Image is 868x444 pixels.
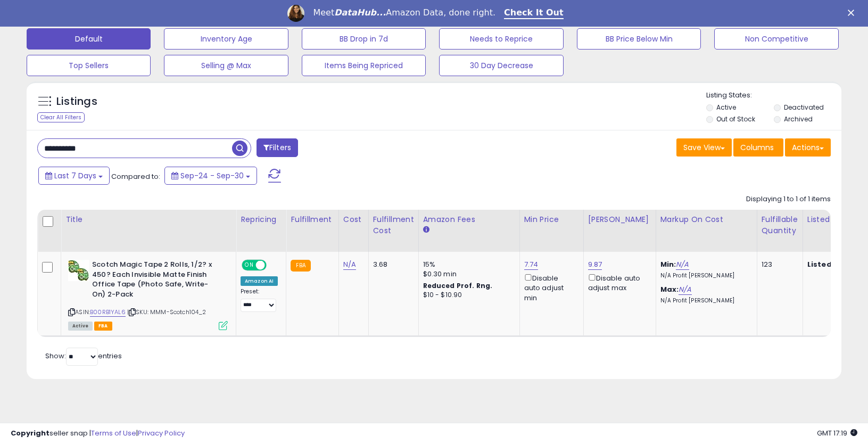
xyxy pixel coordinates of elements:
b: Listed Price: [807,259,856,269]
button: Default [27,28,151,50]
label: Archived [784,114,813,124]
div: Disable auto adjust min [524,272,575,303]
div: Close [848,10,858,16]
img: Profile image for Georgie [287,5,304,22]
span: Sep-24 - Sep-30 [180,170,244,181]
button: Inventory Age [164,28,288,50]
button: Filters [257,138,298,157]
a: N/A [676,259,689,270]
button: Selling @ Max [164,55,288,76]
div: Meet Amazon Data, done right. [313,7,495,18]
div: seller snap | | [11,429,185,439]
div: Preset: [241,288,278,312]
div: Fulfillable Quantity [762,214,798,236]
a: Check It Out [504,7,564,19]
button: Actions [785,138,831,157]
div: [PERSON_NAME] [588,214,651,225]
div: Clear All Filters [37,112,85,122]
p: Listing States: [706,91,841,101]
span: Last 7 Days [54,170,96,181]
div: Amazon AI [241,276,278,286]
h5: Listings [56,94,97,109]
div: $10 - $10.90 [423,291,511,300]
div: ASIN: [68,260,228,329]
a: Terms of Use [91,428,136,438]
small: Amazon Fees. [423,225,429,235]
div: Disable auto adjust max [588,272,648,293]
p: N/A Profit [PERSON_NAME] [660,272,749,279]
div: 123 [762,260,795,269]
div: Min Price [524,214,579,225]
a: N/A [343,259,356,270]
div: Fulfillment Cost [373,214,414,236]
div: Title [65,214,232,225]
a: 9.87 [588,259,602,270]
button: 30 Day Decrease [439,55,563,76]
span: OFF [265,261,282,270]
img: 51QgVbbT1VL._SL40_.jpg [68,260,89,281]
b: Scotch Magic Tape 2 Rolls, 1/2? x 450? Each Invisible Matte Finish Office Tape (Photo Safe, Write... [92,260,221,302]
a: Privacy Policy [138,428,185,438]
div: 15% [423,260,511,269]
a: N/A [679,284,691,295]
div: Displaying 1 to 1 of 1 items [746,194,831,204]
div: Cost [343,214,364,225]
i: DataHub... [334,7,386,18]
button: BB Price Below Min [577,28,701,50]
a: 7.74 [524,259,539,270]
small: FBA [291,260,310,272]
span: Show: entries [45,351,122,361]
span: Compared to: [111,171,160,182]
b: Max: [660,284,679,294]
b: Min: [660,259,676,269]
b: Reduced Prof. Rng. [423,281,493,290]
p: N/A Profit [PERSON_NAME] [660,297,749,305]
label: Active [716,103,736,112]
span: ON [243,261,256,270]
div: Amazon Fees [423,214,515,225]
span: | SKU: MMM-Scotch104_2 [127,308,206,316]
span: FBA [94,322,112,331]
strong: Copyright [11,428,49,438]
label: Deactivated [784,103,824,112]
th: The percentage added to the cost of goods (COGS) that forms the calculator for Min & Max prices. [656,210,757,252]
button: Top Sellers [27,55,151,76]
span: Columns [740,142,774,153]
button: Items Being Repriced [302,55,426,76]
div: $0.30 min [423,269,511,279]
label: Out of Stock [716,114,755,124]
div: Fulfillment [291,214,334,225]
button: Columns [733,138,783,157]
div: 3.68 [373,260,410,269]
span: 2025-10-14 17:19 GMT [817,428,857,438]
div: Markup on Cost [660,214,753,225]
button: Needs to Reprice [439,28,563,50]
button: Save View [676,138,732,157]
button: Sep-24 - Sep-30 [164,167,257,185]
div: Repricing [241,214,282,225]
button: Non Competitive [714,28,838,50]
button: Last 7 Days [38,167,110,185]
button: BB Drop in 7d [302,28,426,50]
span: All listings currently available for purchase on Amazon [68,322,93,331]
a: B00RB1YAL6 [90,308,126,317]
